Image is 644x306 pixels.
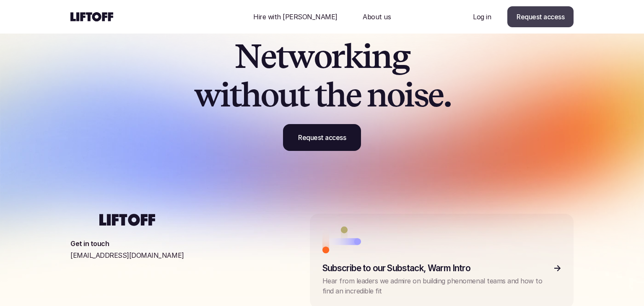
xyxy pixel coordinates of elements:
span: t [229,75,241,114]
span: e [345,75,361,114]
p: Request access [298,132,346,143]
span: t [276,36,287,75]
a: Request access [283,124,361,151]
span: i [404,75,413,114]
span: r [331,36,344,75]
p: Hire with [PERSON_NAME] [253,12,338,22]
span: g [391,36,410,75]
span: i [362,36,371,75]
span: h [241,75,260,114]
span: N [234,36,260,75]
p: Request access [517,12,564,22]
span: i [220,75,229,114]
p: About us [363,12,391,22]
span: s [413,75,428,114]
span: o [387,75,404,114]
span: o [314,36,331,75]
span: n [371,36,391,75]
span: w [287,36,314,75]
span: n [367,75,387,114]
p: Log in [473,12,491,22]
span: w [194,75,220,114]
a: [EMAIL_ADDRESS][DOMAIN_NAME] [70,250,184,260]
span: e [260,36,276,75]
a: Nav Link [353,7,401,27]
span: e [428,75,443,114]
p: Get in touch [70,239,109,249]
span: k [344,36,362,75]
span: o [260,75,278,114]
span: h [326,75,345,114]
span: t [314,75,326,114]
span: t [297,75,309,114]
span: . [443,75,451,114]
a: Request access [507,6,574,27]
a: Nav Link [243,7,348,27]
span: u [278,75,297,114]
a: Nav Link [463,7,501,27]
